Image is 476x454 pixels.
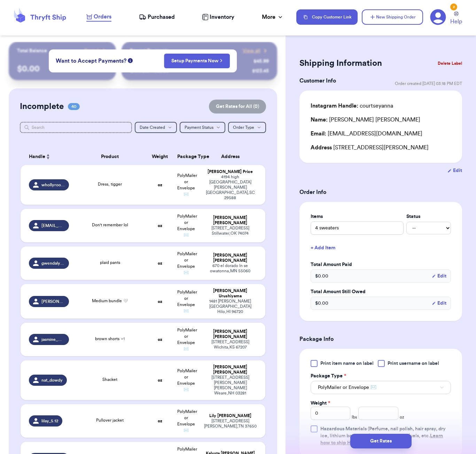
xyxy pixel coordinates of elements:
[17,47,47,54] p: Total Balance
[158,378,162,382] strong: oz
[311,102,393,110] div: courtseyanna
[299,77,336,85] h3: Customer Info
[432,273,446,280] button: Edit
[204,226,257,236] div: [STREET_ADDRESS] Stillwater , OK 74074
[350,434,412,448] button: Get Rates
[92,299,128,303] span: Medium bundle 🤍
[158,261,162,265] strong: oz
[202,13,234,21] a: Inventory
[164,54,230,68] button: Setup Payments Now
[135,122,177,133] button: Date Created
[315,300,328,307] span: $ 0.00
[41,418,58,424] span: lilay_5.12
[395,81,462,86] span: Order created: [DATE] 03:18 PM EDT
[311,145,332,150] span: Address
[204,174,257,201] div: 4194 high [GEOGRAPHIC_DATA][PERSON_NAME] [GEOGRAPHIC_DATA] , SC 29588
[228,122,266,133] button: Order Type
[84,47,108,54] a: Payout
[84,47,99,54] span: Payout
[41,223,65,228] span: [EMAIL_ADDRESS][DOMAIN_NAME]
[158,419,162,423] strong: oz
[400,414,404,420] span: oz
[243,47,269,54] a: View all
[204,418,257,429] div: [STREET_ADDRESS] [PERSON_NAME] , TN 37650
[41,377,63,383] span: nat_dowdy
[299,58,382,69] h2: Shipping Information
[388,360,439,367] span: Print username on label
[204,263,257,274] div: 670 el dorado ln se owatonna , MN 55060
[177,252,197,275] span: PolyMailer or Envelope ✉️
[362,9,423,25] button: New Shipping Order
[204,169,257,174] div: [PERSON_NAME] Price
[56,57,126,65] span: Want to Accept Payments?
[177,290,197,313] span: PolyMailer or Envelope ✉️
[158,299,162,304] strong: oz
[177,409,197,432] span: PolyMailer or Envelope ✉️
[41,337,65,342] span: jasmine_wang77
[320,426,367,431] span: Hazardous Materials
[204,288,257,299] div: [PERSON_NAME] Urushiyama
[311,400,330,407] label: Weight
[320,426,446,445] span: (Perfume, nail polish, hair spray, dry ice, lithium batteries, firearms, lighters, fuels, etc. )
[130,47,169,54] p: Recent Payments
[204,365,257,375] div: [PERSON_NAME] [PERSON_NAME]
[311,261,451,268] label: Total Amount Paid
[140,125,165,130] span: Date Created
[204,253,257,263] div: [PERSON_NAME] [PERSON_NAME]
[315,273,328,280] span: $ 0.00
[243,47,260,54] span: View all
[204,375,257,396] div: [STREET_ADDRESS][PERSON_NAME][PERSON_NAME] Weare , NH 03281
[296,9,358,25] button: Copy Customer Link
[86,13,111,22] a: Orders
[177,328,197,351] span: PolyMailer or Envelope ✉️
[233,125,254,130] span: Order Type
[139,13,175,21] a: Purchased
[92,223,128,227] span: Don't remember lol
[100,260,120,265] span: plaid pants
[311,117,328,123] span: Name:
[406,213,451,220] label: Status
[29,153,45,161] span: Handle
[311,130,451,138] div: [EMAIL_ADDRESS][DOMAIN_NAME]
[318,384,376,391] span: PolyMailer or Envelope ✉️
[311,116,420,124] div: [PERSON_NAME] [PERSON_NAME]
[204,215,257,226] div: [PERSON_NAME] [PERSON_NAME]
[200,148,265,165] th: Address
[308,240,454,256] button: + Add Item
[102,377,117,382] span: Shacket
[204,299,257,314] div: 1481 [PERSON_NAME][GEOGRAPHIC_DATA] Hilo , HI 96720
[41,182,65,188] span: whollyrootedwellness
[171,57,223,64] a: Setup Payments Now
[311,288,451,295] label: Total Amount Still Owed
[352,414,357,420] span: lbs
[17,63,108,75] p: $ 0.00
[311,381,451,394] button: PolyMailer or Envelope ✉️
[311,213,404,220] label: Items
[177,369,197,392] span: PolyMailer or Envelope ✉️
[320,360,374,367] span: Print item name on label
[147,148,173,165] th: Weight
[450,17,462,26] span: Help
[450,11,462,26] a: Help
[20,101,64,112] h2: Incomplete
[95,337,125,341] span: brown shorts
[41,299,65,304] span: [PERSON_NAME].hi
[262,13,284,21] div: More
[158,224,162,228] strong: oz
[121,337,125,341] span: + 1
[173,148,200,165] th: Package Type
[204,329,257,339] div: [PERSON_NAME] [PERSON_NAME]
[204,413,257,418] div: Lily [PERSON_NAME]
[177,214,197,237] span: PolyMailer or Envelope ✉️
[209,100,266,113] button: Get Rates for All (0)
[210,13,234,21] span: Inventory
[45,152,51,161] button: Sort ascending
[299,335,462,343] h3: Package Info
[94,13,111,21] span: Orders
[311,103,358,109] span: Instagram Handle:
[447,167,462,174] button: Edit
[98,182,122,186] span: Dress, tigger
[432,300,446,307] button: Edit
[73,148,147,165] th: Product
[185,125,213,130] span: Payment Status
